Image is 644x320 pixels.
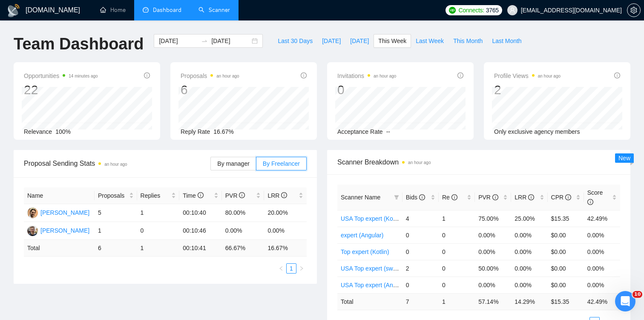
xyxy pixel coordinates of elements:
[492,36,521,46] span: Last Month
[402,277,439,293] td: 0
[458,6,484,15] span: Connects:
[475,277,511,293] td: 0.00%
[104,162,127,167] time: an hour ago
[341,215,402,222] a: USA Top expert (Kotlin)
[317,34,345,48] button: [DATE]
[511,260,547,277] td: 0.00%
[287,264,296,273] a: 1
[439,210,475,227] td: 1
[27,227,89,234] a: SA[PERSON_NAME]
[14,34,144,54] h1: Team Dashboard
[487,34,526,48] button: Last Month
[278,36,313,46] span: Last 30 Days
[55,128,71,135] span: 100%
[565,194,571,200] span: info-circle
[394,195,399,200] span: filter
[301,72,307,78] span: info-circle
[286,263,296,274] li: 1
[211,36,250,46] input: End date
[584,260,620,277] td: 0.00%
[478,194,498,201] span: PVR
[100,6,126,14] a: homeHome
[40,208,89,217] div: [PERSON_NAME]
[548,227,584,243] td: $0.00
[27,208,38,218] img: DH
[264,204,307,222] td: 20.00%
[337,82,396,98] div: 0
[584,210,620,227] td: 42.49%
[337,293,402,310] td: Total
[279,266,284,271] span: left
[439,260,475,277] td: 0
[213,128,233,135] span: 16.67%
[475,293,511,310] td: 57.14 %
[587,199,593,205] span: info-circle
[137,204,180,222] td: 1
[584,277,620,293] td: 0.00%
[538,74,561,78] time: an hour ago
[548,277,584,293] td: $0.00
[448,34,487,48] button: This Month
[374,74,396,78] time: an hour ago
[95,240,137,257] td: 6
[402,210,439,227] td: 4
[511,210,547,227] td: 25.00%
[201,37,208,44] span: swap-right
[584,243,620,260] td: 0.00%
[296,263,307,274] li: Next Page
[337,157,620,167] span: Scanner Breakdown
[337,71,396,81] span: Invitations
[322,36,341,46] span: [DATE]
[511,277,547,293] td: 0.00%
[264,240,307,257] td: 16.67 %
[137,187,180,204] th: Replies
[548,260,584,277] td: $0.00
[179,222,222,240] td: 00:10:46
[267,192,287,199] span: LRR
[239,192,245,198] span: info-circle
[264,222,307,240] td: 0.00%
[374,34,411,48] button: This Week
[341,248,389,255] a: Top expert (Kotlin)
[587,189,603,205] span: Score
[181,128,210,135] span: Reply Rate
[24,128,52,135] span: Relevance
[144,72,150,78] span: info-circle
[439,277,475,293] td: 0
[143,7,149,13] span: dashboard
[584,227,620,243] td: 0.00%
[439,227,475,243] td: 0
[7,4,20,17] img: logo
[69,74,98,78] time: 14 minutes ago
[548,293,584,310] td: $ 15.35
[402,243,439,260] td: 0
[475,243,511,260] td: 0.00%
[27,209,89,216] a: DH[PERSON_NAME]
[494,71,561,81] span: Profile Views
[341,265,400,272] a: USA Top expert (swift)
[392,191,401,204] span: filter
[40,226,89,235] div: [PERSON_NAME]
[475,260,511,277] td: 50.00%
[24,240,95,257] td: Total
[406,194,425,201] span: Bids
[222,240,264,257] td: 66.67 %
[153,6,181,14] span: Dashboard
[492,194,498,200] span: info-circle
[551,194,571,201] span: CPR
[548,210,584,227] td: $15.35
[198,6,230,14] a: searchScanner
[137,240,180,257] td: 1
[179,240,222,257] td: 00:10:41
[181,82,239,98] div: 6
[27,225,38,236] img: SA
[276,263,286,274] button: left
[24,82,98,98] div: 22
[350,36,369,46] span: [DATE]
[457,72,463,78] span: info-circle
[511,293,547,310] td: 14.29 %
[225,192,245,199] span: PVR
[378,36,406,46] span: This Week
[442,194,457,201] span: Re
[584,293,620,310] td: 42.49 %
